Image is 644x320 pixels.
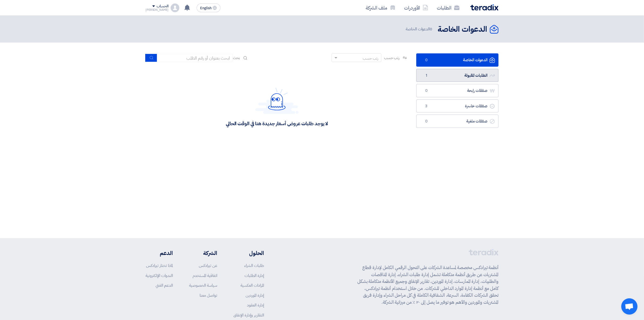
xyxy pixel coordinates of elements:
div: رتب حسب [363,56,378,61]
span: 0 [423,119,430,124]
input: ابحث بعنوان أو رقم الطلب [157,54,233,62]
span: 0 [423,57,430,63]
a: لماذا تختار تيرادكس [146,263,173,269]
div: Open chat [621,298,638,315]
li: الشركة [189,249,217,257]
a: صفقات خاسرة3 [416,99,498,113]
img: profile_test.png [171,4,179,12]
span: بحث [233,55,240,61]
span: الدعوات الخاصة [406,26,433,32]
a: الطلبات المقبولة1 [416,69,498,82]
span: 1 [423,73,430,78]
a: الدعم الفني [156,282,173,288]
span: رتب حسب [384,55,399,61]
p: أنظمة تيرادكس مخصصة لمساعدة الشركات على التحول الرقمي الكامل لإدارة قطاع المشتريات عن طريق أنظمة ... [357,264,498,306]
span: 0 [430,26,432,32]
a: عن تيرادكس [199,263,217,269]
a: الندوات الإلكترونية [146,273,173,279]
a: تواصل معنا [200,292,217,298]
img: Hello [255,88,299,114]
a: صفقات ملغية0 [416,115,498,128]
span: 0 [423,88,430,93]
img: Teradix logo [470,4,498,11]
div: الحساب [157,4,168,9]
a: طلبات الشراء [244,263,264,269]
a: صفقات رابحة0 [416,84,498,97]
a: الدعوات الخاصة0 [416,53,498,67]
a: التقارير وإدارة الإنفاق [233,312,264,318]
h2: الدعوات الخاصة [438,24,487,35]
button: English [197,4,220,12]
a: سياسة الخصوصية [189,282,217,288]
div: [PERSON_NAME] [146,8,169,11]
a: اتفاقية المستخدم [193,273,217,279]
a: إدارة العقود [247,302,264,308]
a: إدارة الطلبات [245,273,264,279]
div: لا يوجد طلبات عروض أسعار جديدة هنا في الوقت الحالي [226,120,328,127]
a: الأوردرات [400,1,432,14]
a: إدارة الموردين [246,292,264,298]
span: English [200,6,212,10]
li: الحلول [233,249,264,257]
a: ملف الشركة [361,1,400,14]
a: الطلبات [432,1,464,14]
a: المزادات العكسية [240,282,264,288]
span: 3 [423,104,430,109]
li: الدعم [146,249,173,257]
